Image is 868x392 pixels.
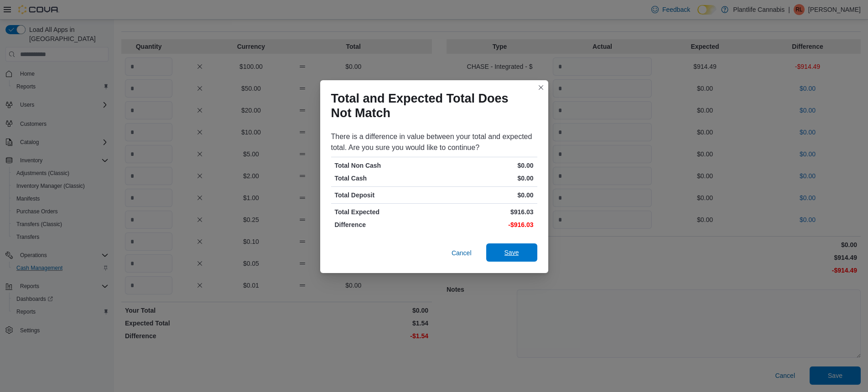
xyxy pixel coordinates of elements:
p: Total Expected [335,207,432,217]
button: Cancel [448,244,475,262]
span: Save [504,248,519,257]
p: $0.00 [436,174,534,183]
p: Total Cash [335,174,432,183]
p: $0.00 [436,191,534,200]
button: Closes this modal window [535,82,546,93]
p: Total Deposit [335,191,432,200]
p: $0.00 [436,161,534,170]
button: Save [486,243,537,262]
p: Difference [335,220,432,229]
p: $916.03 [436,207,534,217]
span: Cancel [452,248,472,258]
p: Total Non Cash [335,161,432,170]
p: -$916.03 [436,220,534,229]
div: There is a difference in value between your total and expected total. Are you sure you would like... [331,131,537,153]
h1: Total and Expected Total Does Not Match [331,91,530,120]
